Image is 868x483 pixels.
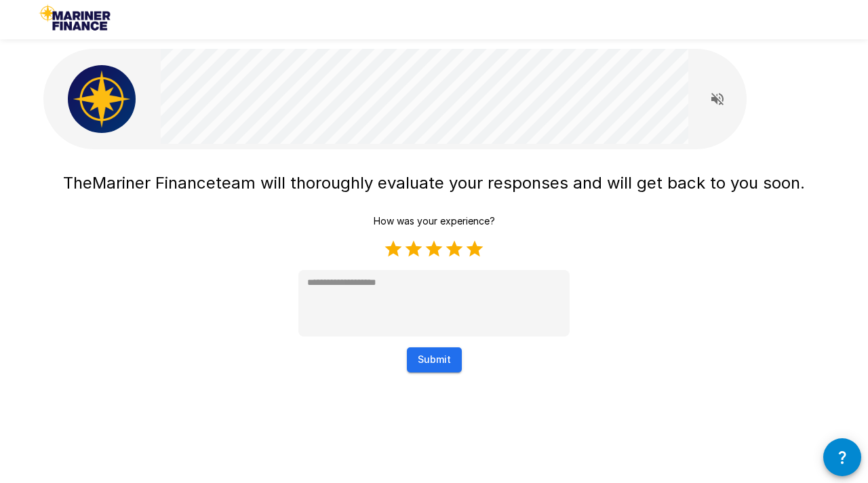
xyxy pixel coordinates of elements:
span: Mariner Finance [92,173,216,193]
p: How was your experience? [374,214,495,228]
button: Read questions aloud [704,85,731,113]
img: mariner_avatar.png [68,65,136,133]
span: The [63,173,92,193]
button: Submit [407,347,462,372]
span: team will thoroughly evaluate your responses and will get back to you soon. [216,173,805,193]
